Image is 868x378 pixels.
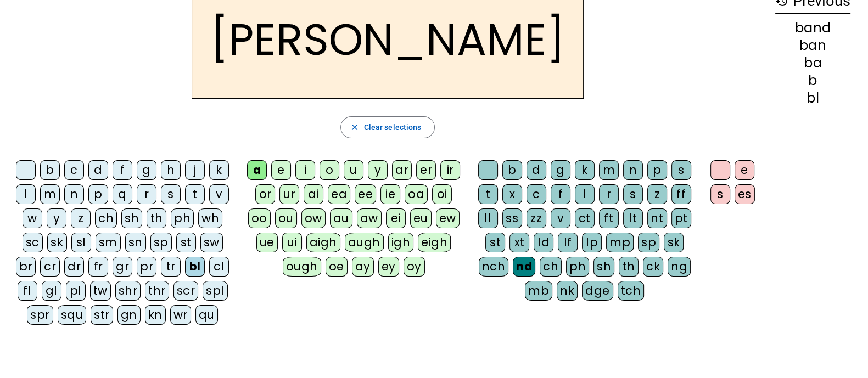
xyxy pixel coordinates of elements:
div: aigh [306,233,340,252]
div: fl [18,281,37,301]
div: j [185,160,205,180]
div: pl [66,281,86,301]
div: p [88,184,108,204]
div: thr [145,281,169,301]
div: ll [478,208,498,228]
div: qu [195,305,218,325]
div: bl [775,92,850,105]
div: st [176,233,196,252]
div: ff [671,184,691,204]
div: dr [64,257,84,277]
div: k [209,160,229,180]
div: r [599,184,619,204]
div: lp [582,233,602,252]
div: w [23,208,42,228]
div: f [551,184,570,204]
div: b [775,74,850,87]
div: cl [209,257,229,277]
mat-icon: close [350,122,360,132]
div: b [40,160,60,180]
div: ck [643,257,663,277]
div: band [775,21,850,35]
div: wh [198,208,222,228]
div: augh [345,233,384,252]
div: z [647,184,667,204]
div: eu [410,208,432,228]
div: x [502,184,522,204]
div: h [161,160,181,180]
div: gl [42,281,61,301]
div: wr [170,305,191,325]
div: ey [378,257,399,277]
div: xt [509,233,529,252]
div: ct [575,208,595,228]
div: s [161,184,181,204]
div: ou [275,208,297,228]
div: sk [47,233,67,252]
div: ch [95,208,117,228]
div: sc [23,233,43,252]
div: ph [171,208,194,228]
div: ai [304,184,323,204]
div: ur [279,184,299,204]
div: ee [355,184,376,204]
div: ow [301,208,326,228]
div: sw [200,233,223,252]
div: gr [113,257,132,277]
div: cr [40,257,60,277]
div: d [88,160,108,180]
div: i [295,160,315,180]
div: st [485,233,505,252]
div: scr [173,281,199,301]
div: oy [404,257,425,277]
div: sh [593,257,614,277]
button: Clear selections [340,116,435,138]
div: u [344,160,363,180]
div: z [71,208,91,228]
span: Clear selections [364,121,422,134]
div: s [623,184,643,204]
div: oe [326,257,348,277]
div: q [113,184,132,204]
div: er [416,160,436,180]
div: ui [282,233,302,252]
div: sn [125,233,146,252]
div: es [735,184,755,204]
div: e [735,160,754,180]
div: fr [88,257,108,277]
div: l [575,184,595,204]
div: tr [161,257,181,277]
div: y [368,160,388,180]
div: y [47,208,66,228]
div: oo [248,208,271,228]
div: lf [558,233,578,252]
div: ie [380,184,400,204]
div: ld [534,233,553,252]
div: c [64,160,84,180]
div: d [527,160,546,180]
div: bl [185,257,205,277]
div: squ [58,305,87,325]
div: l [16,184,36,204]
div: ay [352,257,374,277]
div: sm [96,233,121,252]
div: ng [668,257,691,277]
div: spr [27,305,53,325]
div: ue [256,233,278,252]
div: ew [436,208,460,228]
div: b [502,160,522,180]
div: oi [432,184,452,204]
div: s [710,184,730,204]
div: ea [328,184,350,204]
div: tw [90,281,111,301]
div: ss [502,208,522,228]
div: g [551,160,570,180]
div: t [185,184,205,204]
div: str [91,305,113,325]
div: nt [647,208,667,228]
div: au [330,208,352,228]
div: shr [115,281,141,301]
div: lt [623,208,643,228]
div: aw [357,208,382,228]
div: pt [671,208,691,228]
